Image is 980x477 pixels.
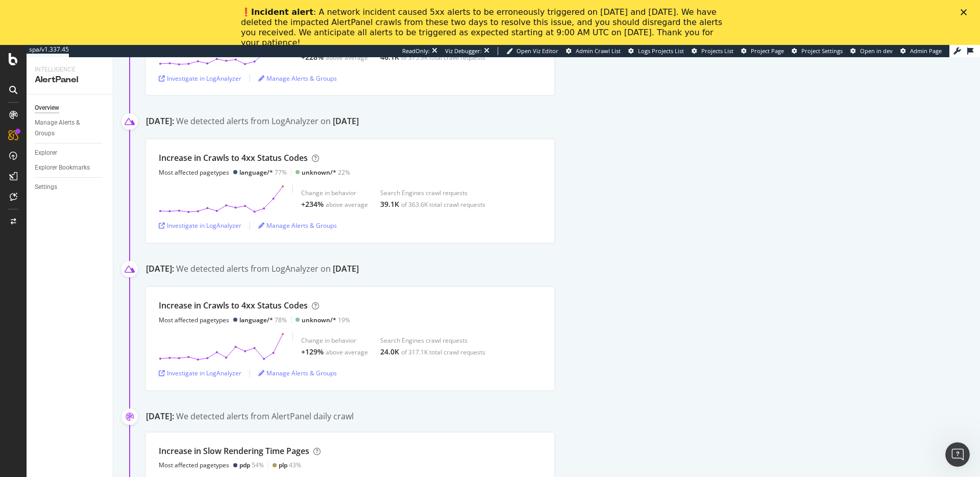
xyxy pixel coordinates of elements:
[302,316,350,324] div: 19%
[239,461,250,469] div: pdp
[159,218,241,234] button: Investigate in LogAnalyzer
[241,7,723,48] div: ❗️ : A network incident caused 5xx alerts to be erroneously triggered on [DATE] and [DATE]. We ha...
[239,316,287,324] div: 78%
[961,9,971,15] div: Close
[251,7,313,17] b: Incident alert
[301,199,324,209] div: +234%
[860,47,893,55] span: Open in dev
[159,445,309,457] div: Increase in Slow Rendering Time Pages
[176,115,359,129] div: We detected alerts from LogAnalyzer on
[239,316,273,324] div: language/*
[35,117,96,139] div: Manage Alerts & Groups
[35,103,59,113] div: Overview
[239,168,287,177] div: 77%
[801,47,843,55] span: Project Settings
[380,336,485,345] div: Search Engines crawl requests
[701,47,733,55] span: Projects List
[279,461,301,469] div: 43%
[279,461,287,469] div: plp
[35,74,105,86] div: AlertPanel
[176,411,354,422] div: We detected alerts from AlertPanel daily crawl
[35,148,57,158] div: Explorer
[35,148,106,158] a: Explorer
[945,442,970,467] iframe: Intercom live chat
[333,115,359,127] div: [DATE]
[35,182,106,193] a: Settings
[301,347,324,357] div: +129%
[258,221,337,230] a: Manage Alerts & Groups
[159,74,241,83] a: Investigate in LogAnalyzer
[506,47,558,55] a: Open Viz Editor
[792,47,843,55] a: Project Settings
[35,65,105,74] div: Intelligence
[258,369,337,377] a: Manage Alerts & Groups
[35,162,90,173] div: Explorer Bookmarks
[301,188,368,197] div: Change in behavior
[326,348,368,356] div: above average
[258,218,337,234] button: Manage Alerts & Groups
[146,263,174,277] div: [DATE]:
[517,47,558,55] span: Open Viz Editor
[176,263,359,277] div: We detected alerts from LogAnalyzer on
[301,336,368,345] div: Change in behavior
[258,70,337,86] button: Manage Alerts & Groups
[159,316,229,324] div: Most affected pagetypes
[333,263,359,275] div: [DATE]
[751,47,784,55] span: Project Page
[380,347,399,357] div: 24.0K
[910,47,942,55] span: Admin Page
[401,348,485,356] div: of 317.1K total crawl requests
[35,117,106,139] a: Manage Alerts & Groups
[146,411,174,422] div: [DATE]:
[239,461,264,469] div: 54%
[900,47,942,55] a: Admin Page
[159,168,229,177] div: Most affected pagetypes
[27,45,69,57] a: spa/v1.337.45
[258,365,337,381] button: Manage Alerts & Groups
[402,47,430,55] div: ReadOnly:
[301,52,324,62] div: +228%
[302,316,336,324] div: unknown/*
[380,188,485,197] div: Search Engines crawl requests
[27,45,69,54] div: spa/v1.337.45
[258,74,337,83] a: Manage Alerts & Groups
[159,221,241,230] a: Investigate in LogAnalyzer
[159,461,229,469] div: Most affected pagetypes
[159,365,241,381] button: Investigate in LogAnalyzer
[380,199,399,209] div: 39.1K
[159,70,241,86] button: Investigate in LogAnalyzer
[326,53,368,62] div: above average
[380,52,399,62] div: 46.1K
[159,369,241,377] a: Investigate in LogAnalyzer
[146,115,174,129] div: [DATE]:
[35,162,106,173] a: Explorer Bookmarks
[566,47,621,55] a: Admin Crawl List
[628,47,684,55] a: Logs Projects List
[326,200,368,209] div: above average
[741,47,784,55] a: Project Page
[239,168,273,177] div: language/*
[445,47,482,55] div: Viz Debugger:
[159,300,308,312] div: Increase in Crawls to 4xx Status Codes
[302,168,336,177] div: unknown/*
[850,47,893,55] a: Open in dev
[576,47,621,55] span: Admin Crawl List
[638,47,684,55] span: Logs Projects List
[35,182,57,193] div: Settings
[401,53,485,62] div: of 375.9K total crawl requests
[692,47,733,55] a: Projects List
[401,200,485,209] div: of 363.6K total crawl requests
[35,103,106,113] a: Overview
[302,168,350,177] div: 22%
[159,152,308,164] div: Increase in Crawls to 4xx Status Codes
